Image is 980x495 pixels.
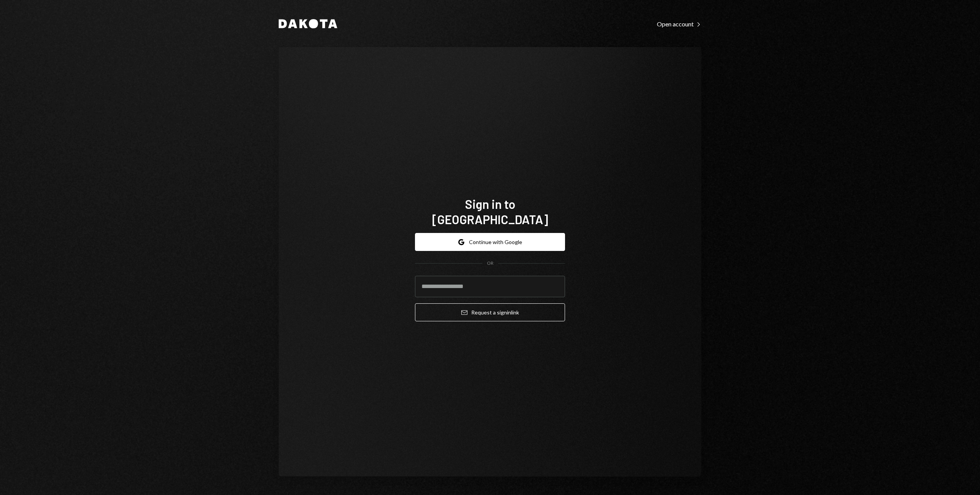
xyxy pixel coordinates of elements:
[415,196,565,227] h1: Sign in to [GEOGRAPHIC_DATA]
[415,233,565,251] button: Continue with Google
[657,20,701,28] a: Open account
[415,303,565,321] button: Request a signinlink
[487,260,493,267] div: OR
[657,20,701,28] div: Open account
